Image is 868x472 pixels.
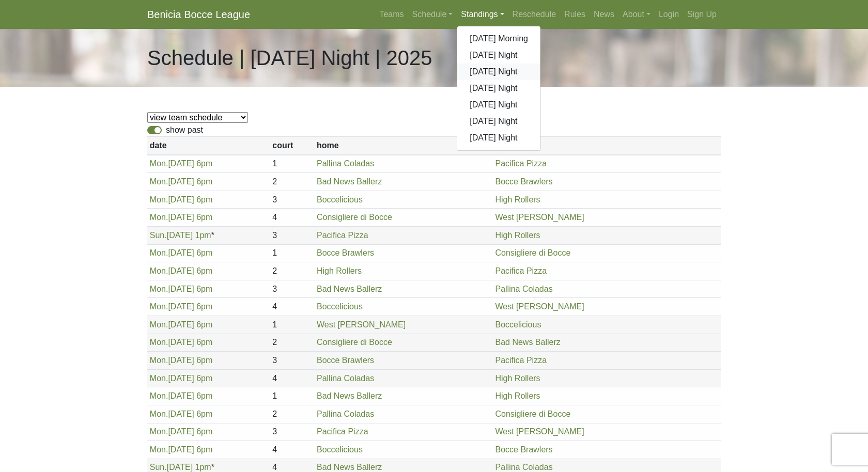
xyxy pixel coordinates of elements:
a: West [PERSON_NAME] [317,320,406,329]
a: Mon.[DATE] 6pm [150,374,213,383]
span: Sun. [150,463,167,471]
a: Login [655,4,683,25]
a: Bocce Brawlers [317,356,374,365]
a: Bocce Brawlers [495,177,552,186]
h1: Schedule | [DATE] Night | 2025 [147,45,432,70]
a: Pallina Coladas [495,463,552,471]
a: Mon.[DATE] 6pm [150,356,213,365]
a: Bad News Ballerz [317,463,382,471]
a: Mon.[DATE] 6pm [150,302,213,311]
a: West [PERSON_NAME] [495,302,584,311]
span: Mon. [150,410,168,418]
span: Mon. [150,248,168,257]
span: Mon. [150,374,168,383]
a: Consigliere di Bocce [317,338,392,347]
a: Rules [560,4,590,25]
a: Sun.[DATE] 1pm [150,231,211,240]
td: 2 [270,334,314,352]
td: 4 [270,298,314,316]
a: Sun.[DATE] 1pm [150,463,211,471]
span: Mon. [150,285,168,293]
a: News [590,4,618,25]
a: Boccelicious [317,445,363,454]
a: Mon.[DATE] 6pm [150,410,213,418]
span: Mon. [150,177,168,186]
span: Mon. [150,445,168,454]
td: 1 [270,244,314,262]
a: [DATE] Night [457,130,540,146]
a: Mon.[DATE] 6pm [150,320,213,329]
a: Mon.[DATE] 6pm [150,213,213,222]
a: [DATE] Night [457,97,540,113]
a: West [PERSON_NAME] [495,213,584,222]
a: [DATE] Night [457,113,540,130]
a: [DATE] Night [457,80,540,97]
a: Pallina Coladas [495,285,552,293]
a: Boccelicious [317,195,363,204]
span: Mon. [150,266,168,275]
a: High Rollers [317,266,362,275]
td: 3 [270,280,314,298]
th: date [147,137,270,155]
a: Benicia Bocce League [147,4,250,25]
label: show past [166,124,203,136]
a: Bocce Brawlers [495,445,552,454]
a: Bad News Ballerz [495,338,560,347]
a: Mon.[DATE] 6pm [150,195,213,204]
a: Mon.[DATE] 6pm [150,338,213,347]
a: Teams [375,4,408,25]
span: Mon. [150,302,168,311]
a: Pacifica Pizza [317,427,368,436]
a: High Rollers [495,231,540,240]
div: Standings [457,26,541,151]
span: Mon. [150,391,168,400]
a: About [618,4,655,25]
a: [DATE] Night [457,64,540,80]
a: Mon.[DATE] 6pm [150,248,213,257]
td: 2 [270,405,314,423]
a: Reschedule [508,4,561,25]
span: Mon. [150,427,168,436]
a: Bocce Brawlers [317,248,374,257]
th: home [314,137,493,155]
td: 1 [270,155,314,173]
a: High Rollers [495,374,540,383]
span: Mon. [150,356,168,365]
a: Pallina Coladas [317,159,374,168]
span: Mon. [150,159,168,168]
a: Standings [457,4,508,25]
a: High Rollers [495,195,540,204]
a: Consigliere di Bocce [495,410,570,418]
a: Pacifica Pizza [495,266,547,275]
a: Pallina Coladas [317,410,374,418]
td: 1 [270,316,314,334]
td: 3 [270,226,314,244]
a: Boccelicious [495,320,541,329]
a: Pacifica Pizza [495,356,547,365]
a: Sign Up [683,4,721,25]
a: Bad News Ballerz [317,391,382,400]
a: Bad News Ballerz [317,177,382,186]
td: 3 [270,191,314,209]
span: Mon. [150,195,168,204]
a: Mon.[DATE] 6pm [150,445,213,454]
span: Sun. [150,231,167,240]
td: 3 [270,423,314,441]
a: Mon.[DATE] 6pm [150,266,213,275]
a: High Rollers [495,391,540,400]
span: Mon. [150,338,168,347]
a: Schedule [408,4,457,25]
a: [DATE] Night [457,47,540,64]
a: West [PERSON_NAME] [495,427,584,436]
a: Pacifica Pizza [495,159,547,168]
a: Boccelicious [317,302,363,311]
td: 4 [270,441,314,459]
a: [DATE] Morning [457,30,540,47]
a: Pallina Coladas [317,374,374,383]
td: 1 [270,387,314,405]
td: 3 [270,352,314,370]
a: Pacifica Pizza [317,231,368,240]
a: Mon.[DATE] 6pm [150,391,213,400]
th: visitor [493,137,721,155]
th: court [270,137,314,155]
